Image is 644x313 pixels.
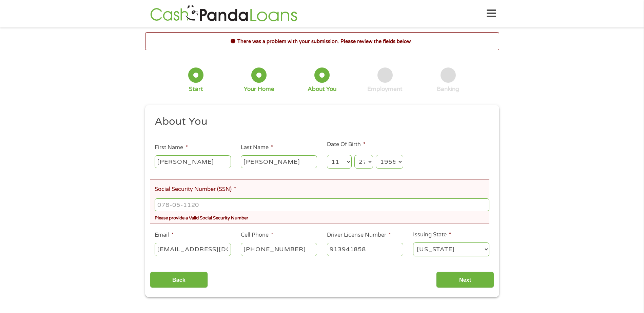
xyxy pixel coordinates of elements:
label: Date Of Birth [327,141,366,148]
input: John [155,155,231,168]
div: Banking [437,85,459,93]
label: Social Security Number (SSN) [155,186,236,193]
input: john@gmail.com [155,243,231,256]
label: Email [155,232,174,239]
label: Cell Phone [241,232,273,239]
label: Last Name [241,144,273,151]
input: 078-05-1120 [155,198,489,211]
div: About You [308,85,336,93]
div: Please provide a Valid Social Security Number [155,213,489,222]
input: Back [150,272,208,288]
h2: There was a problem with your submission. Please review the fields below. [145,38,499,45]
h2: About You [155,115,484,129]
div: Your Home [244,85,274,93]
input: Smith [241,155,317,168]
label: Issuing State [413,231,451,238]
img: GetLoanNow Logo [148,4,299,23]
div: Start [189,85,203,93]
div: Employment [367,85,403,93]
label: Driver License Number [327,232,391,239]
input: Next [436,272,494,288]
label: First Name [155,144,188,151]
input: (541) 754-3010 [241,243,317,256]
